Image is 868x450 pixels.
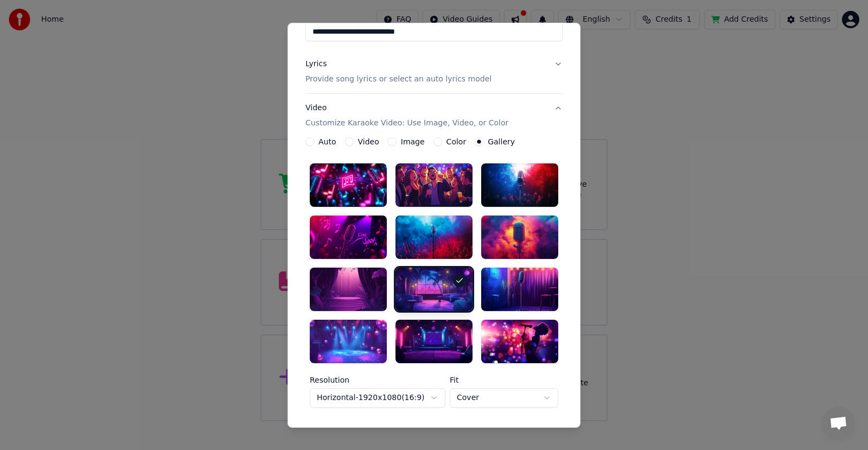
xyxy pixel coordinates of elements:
label: Auto [318,138,336,145]
label: Resolution [310,376,445,384]
p: Customize Karaoke Video: Use Image, Video, or Color [305,118,508,129]
button: VideoCustomize Karaoke Video: Use Image, Video, or Color [305,94,563,137]
button: LyricsProvide song lyrics or select an auto lyrics model [305,50,563,93]
div: Lyrics [305,59,327,69]
label: Image [401,138,425,145]
label: Fit [450,376,558,384]
label: Video [358,138,379,145]
label: Color [446,138,467,145]
label: Gallery [488,138,515,145]
p: Provide song lyrics or select an auto lyrics model [305,74,492,85]
div: Video [305,103,508,129]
